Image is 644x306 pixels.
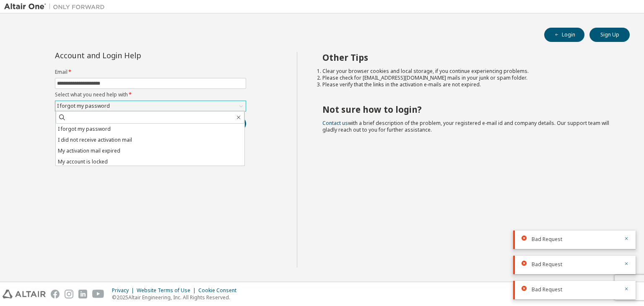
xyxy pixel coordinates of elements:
p: © 2025 Altair Engineering, Inc. All Rights Reserved. [112,294,241,301]
div: Website Terms of Use [137,287,198,294]
div: I forgot my password [55,101,246,111]
img: facebook.svg [51,290,60,298]
a: Contact us [322,119,348,127]
button: Sign Up [589,28,630,42]
label: Select what you need help with [55,91,246,98]
li: Please check for [EMAIL_ADDRESS][DOMAIN_NAME] mails in your junk or spam folder. [322,75,615,81]
label: Email [55,69,246,75]
h2: Other Tips [322,52,615,63]
img: altair_logo.svg [3,290,46,298]
div: I forgot my password [56,101,111,111]
li: Please verify that the links in the activation e-mails are not expired. [322,81,615,88]
h2: Not sure how to login? [322,104,615,115]
img: youtube.svg [92,290,104,298]
img: Altair One [4,3,109,11]
div: Privacy [112,287,137,294]
button: Login [544,28,584,42]
span: with a brief description of the problem, your registered e-mail id and company details. Our suppo... [322,119,609,133]
li: Clear your browser cookies and local storage, if you continue experiencing problems. [322,68,615,75]
div: Cookie Consent [198,287,241,294]
span: Bad Request [532,236,562,243]
img: instagram.svg [65,290,73,298]
img: linkedin.svg [78,290,87,298]
li: I forgot my password [56,124,244,135]
span: Bad Request [532,261,562,268]
span: Bad Request [532,286,562,293]
div: Account and Login Help [55,52,208,59]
